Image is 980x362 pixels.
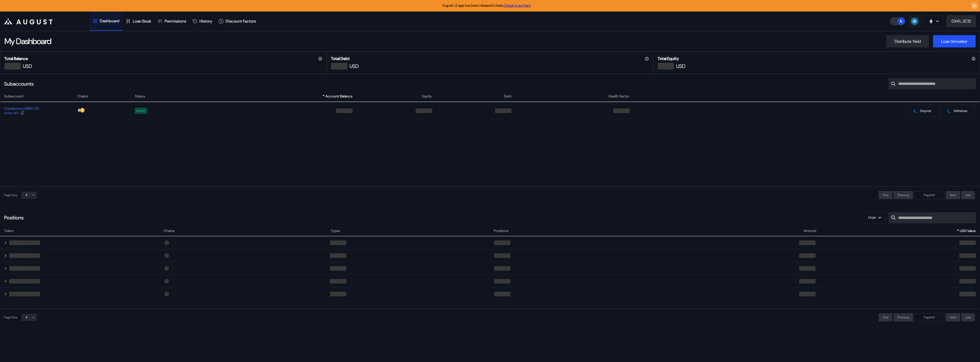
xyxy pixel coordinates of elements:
[442,3,531,8] span: August v2 app has been released in beta.
[898,193,909,197] span: Previous
[894,191,913,199] button: Previous
[4,193,17,197] div: Page Size:
[879,313,893,321] button: First
[933,35,976,47] button: Loan Simulator
[914,108,918,113] img: pending
[4,214,24,221] div: Positions
[883,315,888,319] span: First
[898,315,909,319] span: Previous
[331,56,350,61] h2: Total Debt
[4,315,17,319] div: Page Size:
[894,313,913,321] button: Previous
[4,111,18,115] div: 0x2d...fdC1
[609,94,630,99] span: Health Factor
[331,228,340,234] span: Types
[864,212,886,224] button: Chain
[879,191,893,199] button: First
[77,94,88,99] span: Chains
[494,228,508,234] span: Positions
[804,228,816,234] span: Amount
[886,35,929,47] button: Distribute Yield
[928,18,934,24] img: chain logo
[924,315,935,319] span: Page 1 of 1
[961,313,975,321] button: Last
[154,12,189,31] a: Permissions
[946,313,960,321] button: Next
[80,108,85,113] img: chain logo
[868,216,876,219] span: Chain
[4,94,24,99] span: Subaccount
[950,315,956,319] span: Next
[422,94,432,99] span: Equity
[133,18,151,24] div: Loan Book
[965,315,971,319] span: Last
[924,193,935,197] span: Page 1 of 1
[89,12,123,31] a: Dashboard
[325,94,353,99] span: Account Balance
[920,109,931,113] span: Deposit
[215,12,259,31] a: Discount Factors
[4,36,51,47] div: My Dashboard
[77,108,81,113] img: chain logo
[164,228,175,234] span: Chains
[100,18,119,24] div: Dashboard
[947,108,952,113] img: pending
[946,15,976,27] button: 0X41...3C12
[349,63,359,69] div: USD
[950,193,956,197] span: Next
[4,56,28,61] h2: Total Balance
[189,12,215,31] a: History
[4,81,34,87] div: Subaccounts
[965,193,971,197] span: Last
[952,18,971,24] div: 0X41...3C12
[924,15,943,27] button: chain logo
[4,106,39,111] div: Ouroboros cUSDO (3)
[199,18,212,24] div: History
[960,228,976,234] span: USD Value
[135,94,145,99] span: Status
[23,63,32,69] div: USD
[504,3,531,8] a: Check it out here
[946,191,960,199] button: Next
[954,109,967,113] span: Withdraw
[961,191,975,199] button: Last
[895,39,921,44] div: Distribute Yield
[658,56,679,61] h2: Total Equity
[676,63,685,69] div: USD
[939,105,976,117] button: pendingWithdraw
[906,105,939,117] button: pendingDeposit
[123,12,154,31] a: Loan Book
[137,109,145,113] div: Active
[4,228,14,234] span: Token
[941,39,967,44] div: Loan Simulator
[226,18,256,24] div: Discount Factors
[883,193,888,197] span: First
[504,94,512,99] span: Debt
[165,18,186,24] div: Permissions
